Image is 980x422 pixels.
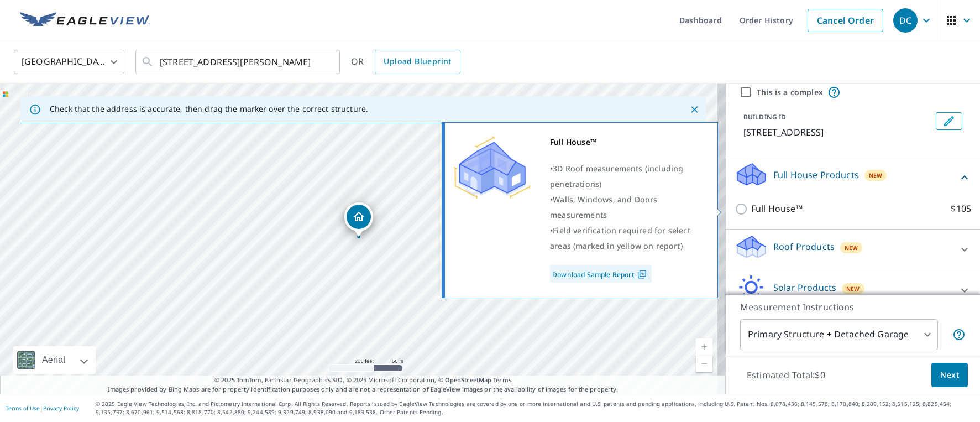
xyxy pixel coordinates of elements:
[453,134,531,201] img: Premium
[687,102,701,117] button: Close
[735,161,971,193] div: Full House ProductsNew
[96,400,974,416] p: © 2025 Eagle View Technologies, Inc. and Pictometry International Corp. All Rights Reserved. Repo...
[846,284,860,293] span: New
[696,355,712,372] a: Current Level 17, Zoom Out
[635,269,649,279] img: Pdf Icon
[757,87,823,98] label: This is a complex
[550,192,704,223] div: •
[936,112,962,130] button: Edit building 1
[751,202,803,216] p: Full House™
[893,8,918,33] div: DC
[550,194,657,220] span: Walls, Windows, and Doors measurements
[743,112,786,122] p: BUILDING ID
[773,168,859,181] p: Full House Products
[43,404,79,412] a: Privacy Policy
[740,319,938,350] div: Primary Structure + Detached Garage
[952,328,966,341] span: Your report will include the primary structure and a detached garage if one exists.
[50,104,368,114] p: Check that the address is accurate, then drag the marker over the correct structure.
[13,346,96,374] div: Aerial
[445,376,491,384] a: OpenStreetMap
[940,368,959,382] span: Next
[39,346,69,374] div: Aerial
[214,376,511,385] span: © 2025 TomTom, Earthstar Geographics SIO, © 2025 Microsoft Corporation, ©
[6,405,79,411] p: |
[550,265,652,283] a: Download Sample Report
[550,161,704,192] div: •
[550,225,690,251] span: Field verification required for select areas (marked in yellow on report)
[14,46,124,77] div: [GEOGRAPHIC_DATA]
[375,50,460,74] a: Upload Blueprint
[951,202,971,216] p: $105
[931,363,968,388] button: Next
[735,234,971,265] div: Roof ProductsNew
[735,275,971,306] div: Solar ProductsNew
[6,404,40,412] a: Terms of Use
[808,9,883,32] a: Cancel Order
[696,338,712,355] a: Current Level 17, Zoom In
[384,55,451,69] span: Upload Blueprint
[351,50,460,74] div: OR
[20,12,150,29] img: EV Logo
[845,243,858,252] span: New
[493,376,511,384] a: Terms
[160,46,317,77] input: Search by address or latitude-longitude
[344,202,373,237] div: Dropped pin, building 1, Residential property, 2320 Eastland Dr Owensboro, KY 42303
[550,223,704,254] div: •
[740,300,966,314] p: Measurement Instructions
[869,171,883,180] span: New
[550,163,683,189] span: 3D Roof measurements (including penetrations)
[773,240,835,253] p: Roof Products
[743,126,931,139] p: [STREET_ADDRESS]
[773,281,836,294] p: Solar Products
[550,134,704,150] div: Full House™
[738,363,834,387] p: Estimated Total: $0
